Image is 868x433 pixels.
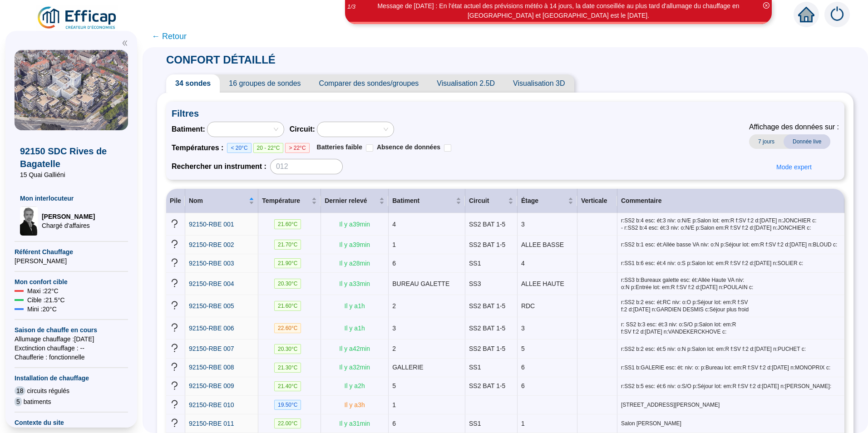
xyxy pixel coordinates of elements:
[521,420,525,427] span: 1
[274,240,301,250] span: 21.70 °C
[189,240,234,250] a: 92150-RBE 002
[15,335,128,344] span: Allumage chauffage : [DATE]
[776,162,812,172] span: Mode expert
[469,420,481,427] span: SS1
[346,1,770,20] div: Message de [DATE] : En l'état actuel des prévisions météo à 14 jours, la date conseillée au plus ...
[20,145,123,170] span: 92150 SDC Rives de Bagatelle
[262,196,310,206] span: Température
[274,323,301,333] span: 22.60 °C
[15,325,128,335] span: Saison de chauffe en cours
[170,381,179,390] span: question
[465,189,518,213] th: Circuit
[469,302,505,310] span: SS2 BAT 1-5
[15,353,128,362] span: Chaufferie : fonctionnelle
[621,217,841,231] span: r:SS2 b:4 esc: ét:3 niv: o:N/E p:Salon lot: em:R f:SV f:2 d:[DATE] n:JONCHIER c: - r:SS2 b:4 esc:...
[253,143,284,153] span: 20 - 22°C
[325,196,377,206] span: Dernier relevé
[189,302,234,310] span: 92150-RBE 005
[339,420,370,427] span: Il y a 31 min
[274,344,301,354] span: 20.30 °C
[27,386,69,395] span: circuits régulés
[339,280,370,287] span: Il y a 33 min
[170,399,179,409] span: question
[518,189,577,213] th: Étage
[189,344,234,354] a: 92150-RBE 007
[392,401,396,408] span: 1
[392,280,449,287] span: BUREAU GALETTE
[621,321,841,335] span: r: SS2 b:3 esc: ét:3 niv: o:S/O p:Salon lot: em:R f:SV f:2 d:[DATE] n:VANDEKERCKHOVE c:
[274,258,301,268] span: 21.90 °C
[172,161,266,172] span: Rechercher un instrument :
[469,382,505,389] span: SS2 BAT 1-5
[392,420,396,427] span: 6
[170,197,181,204] span: Pile
[521,241,564,248] span: ALLEE BASSE
[20,207,38,236] img: Chargé d'affaires
[392,260,396,267] span: 6
[339,364,370,371] span: Il y a 32 min
[274,381,301,391] span: 21.40 °C
[189,420,234,427] span: 92150-RBE 011
[42,221,95,230] span: Chargé d'affaires
[824,2,850,27] img: alerts
[15,374,128,383] span: Installation de chauffage
[15,386,25,395] span: 18
[621,420,841,427] span: Salon [PERSON_NAME]
[321,189,389,213] th: Dernier relevé
[345,302,365,310] span: Il y a 1 h
[189,401,234,408] span: 92150-RBE 010
[15,344,128,353] span: Exctinction chauffage : --
[24,397,51,406] span: batiments
[621,383,841,390] span: r:SS2 b:5 esc: ét:6 niv: o:S/O p:Séjour lot: em:R f:SV f:2 d:[DATE] n:[PERSON_NAME]:
[172,124,205,135] span: Batiment :
[189,382,234,389] span: 92150-RBE 009
[392,364,423,371] span: GALLERIE
[189,280,234,287] span: 92150-RBE 004
[392,241,396,248] span: 1
[469,196,506,206] span: Circuit
[170,278,179,288] span: question
[469,241,505,248] span: SS2 BAT 1-5
[345,382,365,389] span: Il y a 2 h
[27,286,59,295] span: Maxi : 22 °C
[157,54,285,66] span: CONFORT DÉTAILLÉ
[317,143,362,151] span: Batteries faible
[392,196,454,206] span: Batiment
[42,212,95,221] span: [PERSON_NAME]
[274,301,301,311] span: 21.60 °C
[170,258,179,267] span: question
[339,260,370,267] span: Il y a 28 min
[347,3,355,10] i: 1 / 3
[617,189,844,213] th: Commentaire
[798,6,814,23] span: home
[122,40,128,46] span: double-left
[769,160,819,174] button: Mode expert
[428,74,504,93] span: Visualisation 2.5D
[469,325,505,332] span: SS2 BAT 1-5
[521,280,564,287] span: ALLEE HAUTE
[15,247,128,256] span: Référent Chauffage
[469,260,481,267] span: SS1
[621,299,841,313] span: r:SS2 b:2 esc: ét:RC niv: o:O p:Séjour lot: em:R f:SV f:2 d:[DATE] n:GARDIEN DESMIS c:Séjour plus...
[20,170,123,179] span: 15 Quai Galliéni
[189,220,234,229] a: 92150-RBE 001
[763,2,769,9] span: close-circle
[189,381,234,391] a: 92150-RBE 009
[521,196,566,206] span: Étage
[749,122,839,133] span: Affichage des données sur :
[189,279,234,289] a: 92150-RBE 004
[290,124,315,135] span: Circuit :
[377,143,440,151] span: Absence de données
[621,241,841,248] span: r:SS2 b:1 esc: ét:Allée basse VA niv: o:N p:Séjour lot: em:R f:SV f:2 d:[DATE] n:BLOUD c:
[521,364,525,371] span: 6
[189,419,234,428] a: 92150-RBE 011
[189,325,234,332] span: 92150-RBE 006
[310,74,428,93] span: Comparer des sondes/groupes
[469,364,481,371] span: SS1
[521,325,525,332] span: 3
[189,260,234,267] span: 92150-RBE 003
[389,189,465,213] th: Batiment
[185,189,258,213] th: Nom
[521,382,525,389] span: 6
[172,143,227,153] span: Températures :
